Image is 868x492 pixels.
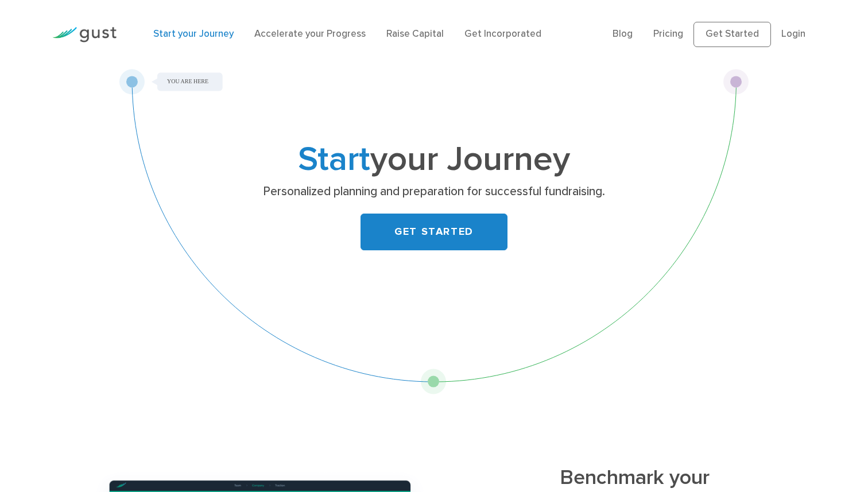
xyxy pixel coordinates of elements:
[464,28,541,40] a: Get Incorporated
[254,28,366,40] a: Accelerate your Progress
[386,28,444,40] a: Raise Capital
[781,28,805,40] a: Login
[298,139,370,180] span: Start
[361,214,507,250] a: GET STARTED
[207,144,661,176] h1: your Journey
[613,28,633,40] a: Blog
[52,27,117,42] img: Gust Logo
[653,28,683,40] a: Pricing
[211,184,656,200] p: Personalized planning and preparation for successful fundraising.
[153,28,234,40] a: Start your Journey
[693,22,771,47] a: Get Started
